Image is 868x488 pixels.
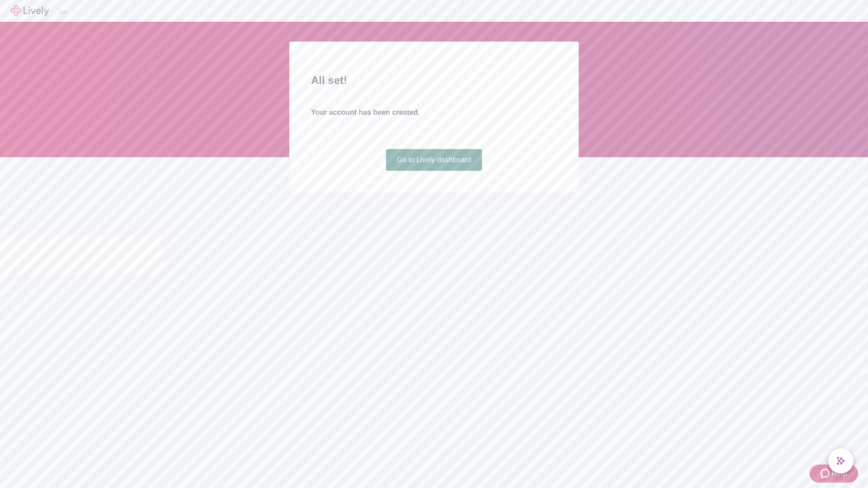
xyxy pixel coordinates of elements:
[386,149,482,171] a: Go to Lively dashboard
[60,11,67,14] button: Log out
[311,107,557,118] h4: Your account has been created.
[810,465,858,483] button: Zendesk support iconHelp
[821,468,831,479] svg: Zendesk support icon
[836,456,845,465] svg: Lively AI Assistant
[828,448,854,474] button: chat
[311,72,557,89] h2: All set!
[11,5,49,16] img: Lively
[831,468,847,479] span: Help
